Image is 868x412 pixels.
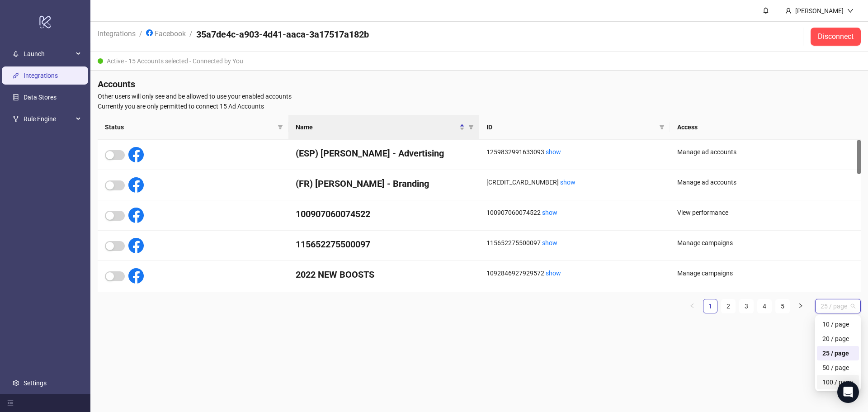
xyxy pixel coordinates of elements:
span: filter [468,124,474,130]
a: Integrations [96,28,137,38]
li: 2 [721,299,736,313]
div: 20 / page [822,334,854,344]
li: Next Page [793,299,808,313]
span: filter [657,120,666,134]
div: 1092846927929572 [486,268,663,278]
a: Settings [24,379,47,387]
h4: 2022 NEW BOOSTS [296,268,472,281]
li: 5 [775,299,790,313]
span: Currently you are only permitted to connect 15 Ad Accounts [98,101,861,111]
div: Open Intercom Messenger [837,381,859,403]
a: 1 [703,299,717,313]
span: Name [296,122,458,132]
span: Other users will only see and be allowed to use your enabled accounts [98,91,861,101]
a: 4 [758,299,771,313]
div: [PERSON_NAME] [792,6,847,16]
div: 50 / page [817,360,859,375]
li: 3 [739,299,754,313]
a: show [542,239,557,246]
a: 2 [722,299,735,313]
h4: (FR) [PERSON_NAME] - Branding [296,177,472,190]
a: show [546,270,561,277]
span: menu-fold [7,400,14,406]
h4: Accounts [98,78,861,90]
span: Disconnect [818,33,854,41]
span: left [689,303,695,308]
a: 3 [740,299,753,313]
span: ID [486,122,656,132]
span: Status [105,122,274,132]
h4: 115652275500097 [296,238,472,251]
a: show [560,179,576,186]
button: right [793,299,808,313]
a: 5 [776,299,789,313]
h4: 35a7de4c-a903-4d41-aaca-3a17517a182b [196,28,369,41]
div: 100 / page [822,377,854,387]
span: filter [467,120,476,134]
li: / [139,28,142,45]
li: 1 [703,299,717,313]
th: Access [670,115,861,140]
div: 115652275500097 [486,238,663,248]
li: 4 [757,299,772,313]
span: filter [276,120,285,134]
th: Name [288,115,479,140]
a: Facebook [144,28,188,38]
span: filter [278,124,283,130]
div: Manage campaigns [677,238,854,248]
div: 1259832991633093 [486,147,663,157]
div: 20 / page [817,331,859,346]
div: Page Size [815,299,861,313]
a: show [546,148,561,156]
div: View performance [677,208,854,218]
div: 50 / page [822,363,854,373]
h4: (ESP) [PERSON_NAME] - Advertising [296,147,472,160]
span: user [785,8,792,14]
h4: 100907060074522 [296,208,472,220]
div: 10 / page [817,317,859,331]
div: Active - 15 Accounts selected - Connected by You [90,52,868,71]
span: rocket [13,51,19,57]
li: Previous Page [685,299,699,313]
span: down [847,8,854,14]
span: fork [13,116,19,122]
div: 100907060074522 [486,208,663,218]
a: Integrations [24,72,58,79]
button: Disconnect [811,28,861,46]
li: / [189,28,193,45]
button: left [685,299,699,313]
a: Data Stores [24,94,57,101]
div: Manage campaigns [677,268,854,278]
span: Launch [24,45,73,63]
div: [CREDIT_CARD_NUMBER] [486,177,663,187]
span: right [798,303,803,308]
div: Manage ad accounts [677,177,854,187]
div: Manage ad accounts [677,147,854,157]
span: filter [659,124,665,130]
a: show [542,209,557,216]
div: 25 / page [822,348,854,358]
div: 100 / page [817,375,859,389]
span: bell [763,7,769,14]
span: Rule Engine [24,110,73,128]
div: 10 / page [822,319,854,329]
span: 25 / page [821,299,855,313]
div: 25 / page [817,346,859,360]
